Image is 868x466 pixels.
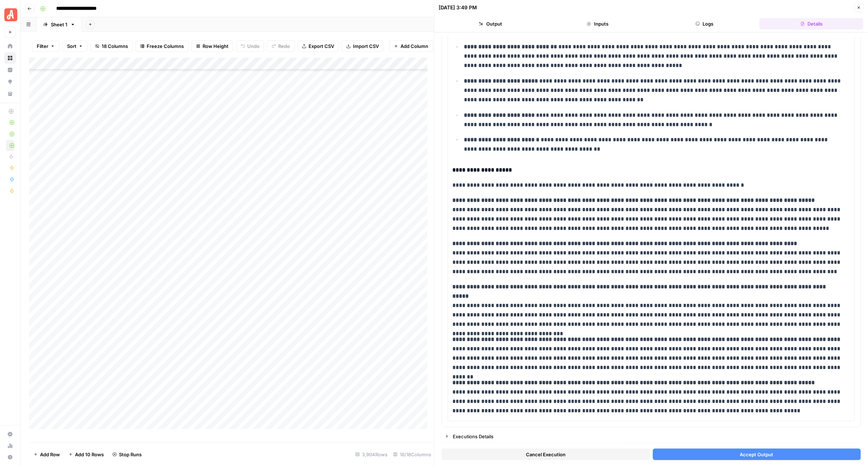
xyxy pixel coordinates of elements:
button: Workspace: Angi [4,6,16,24]
a: Opportunities [4,76,16,88]
span: Export CSV [309,43,334,50]
a: Settings [4,429,16,440]
a: Home [4,40,16,52]
span: Add Column [400,43,428,50]
a: Browse [4,52,16,64]
button: Sort [62,40,88,52]
div: 3,904 Rows [353,449,390,460]
span: 18 Columns [102,43,128,50]
button: Cancel Execution [442,449,650,460]
span: Add Row [40,451,60,458]
span: Filter [37,43,48,50]
a: Usage [4,440,16,452]
button: Stop Runs [108,449,146,460]
button: Export CSV [297,40,339,52]
button: Filter [32,40,59,52]
a: Sheet 1 [37,17,81,32]
button: Row Height [191,40,233,52]
button: Import CSV [342,40,384,52]
button: Executions Details [442,431,860,442]
button: Accept Output [653,449,861,460]
span: Freeze Columns [147,43,184,50]
span: Redo [278,43,290,50]
button: Add Row [29,449,64,460]
div: 18/18 Columns [390,449,434,460]
span: Row Height [203,43,229,50]
span: Import CSV [353,43,379,50]
button: Add Column [389,40,433,52]
button: Add 10 Rows [64,449,108,460]
button: Output [439,18,543,30]
button: Inputs [546,18,650,30]
div: Sheet 1 [51,21,67,28]
button: Logs [653,18,757,30]
span: Accept Output [740,451,774,458]
a: Insights [4,64,16,76]
button: Redo [267,40,294,52]
span: Sort [67,43,76,50]
button: 18 Columns [90,40,133,52]
div: [DATE] 3:49 PM [439,4,477,11]
span: Cancel Execution [526,451,566,458]
img: Angi Logo [4,8,17,21]
span: Add 10 Rows [75,451,104,458]
button: Freeze Columns [136,40,189,52]
span: Undo [247,43,260,50]
button: Details [759,18,864,30]
button: Help + Support [4,452,16,463]
a: Your Data [4,88,16,99]
div: Executions Details [453,433,856,440]
span: Stop Runs [119,451,142,458]
button: Undo [236,40,264,52]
